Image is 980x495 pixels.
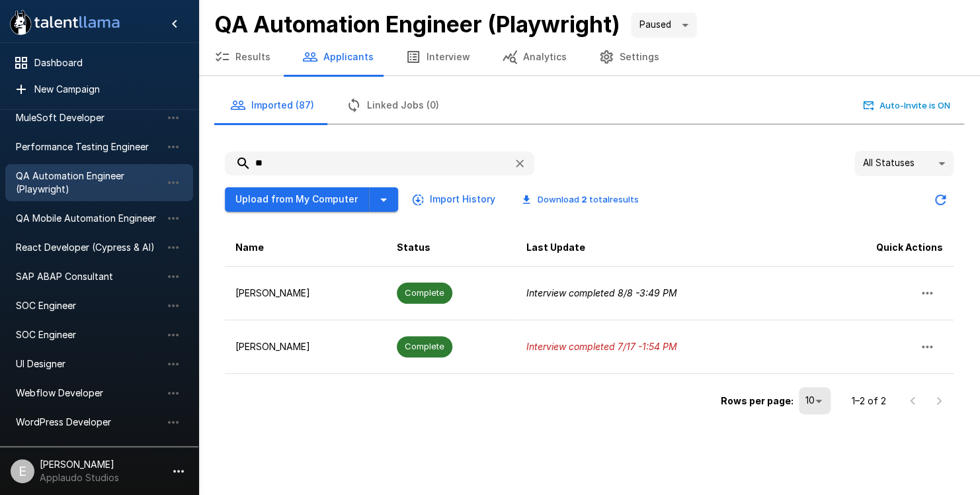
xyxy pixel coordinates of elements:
[631,13,697,38] div: Paused
[486,38,583,75] button: Analytics
[389,38,486,75] button: Interview
[214,87,330,124] button: Imported (87)
[397,287,452,299] span: Complete
[330,87,455,124] button: Linked Jobs (0)
[214,11,620,38] b: QA Automation Engineer (Playwright)
[235,340,376,353] p: [PERSON_NAME]
[581,194,587,204] b: 2
[225,229,386,267] th: Name
[286,38,389,75] button: Applicants
[511,189,649,210] button: Download 2 totalresults
[805,229,954,267] th: Quick Actions
[386,229,515,267] th: Status
[397,340,452,353] span: Complete
[526,341,677,352] i: Interview completed 7/17 - 1:54 PM
[409,187,501,212] button: Import History
[860,95,954,116] button: Auto-Invite is ON
[721,394,794,408] p: Rows per page:
[516,229,805,267] th: Last Update
[235,287,376,300] p: [PERSON_NAME]
[852,394,886,408] p: 1–2 of 2
[225,187,369,212] button: Upload from My Computer
[583,38,675,75] button: Settings
[526,287,677,298] i: Interview completed 8/8 - 3:49 PM
[927,187,954,213] button: Updated Today - 11:56 AM
[854,151,954,176] div: All Statuses
[198,38,286,75] button: Results
[799,387,831,414] div: 10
